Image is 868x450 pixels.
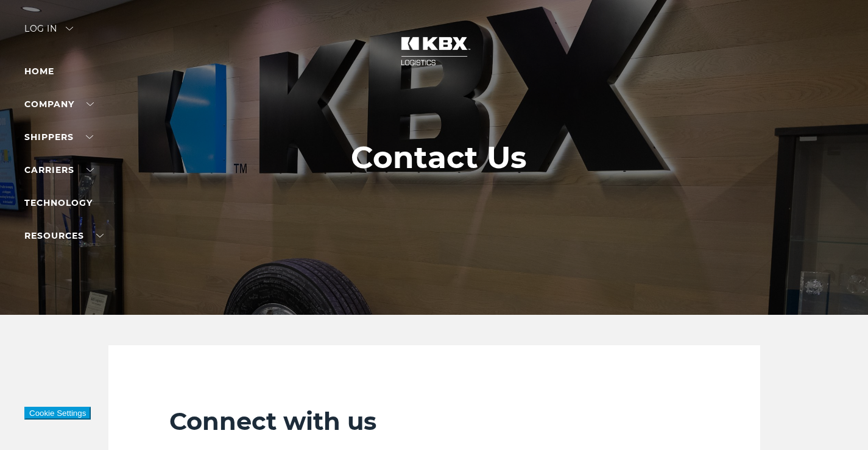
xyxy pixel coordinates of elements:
a: Technology [24,197,93,208]
a: RESOURCES [24,230,104,241]
h1: Contact Us [351,140,527,175]
a: Home [24,66,54,77]
h2: Connect with us [169,406,699,437]
a: Carriers [24,164,94,175]
div: Log in [24,24,73,42]
img: arrow [66,27,73,30]
button: Cookie Settings [24,407,91,420]
a: Company [24,99,94,110]
img: kbx logo [389,24,480,78]
a: SHIPPERS [24,132,93,142]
